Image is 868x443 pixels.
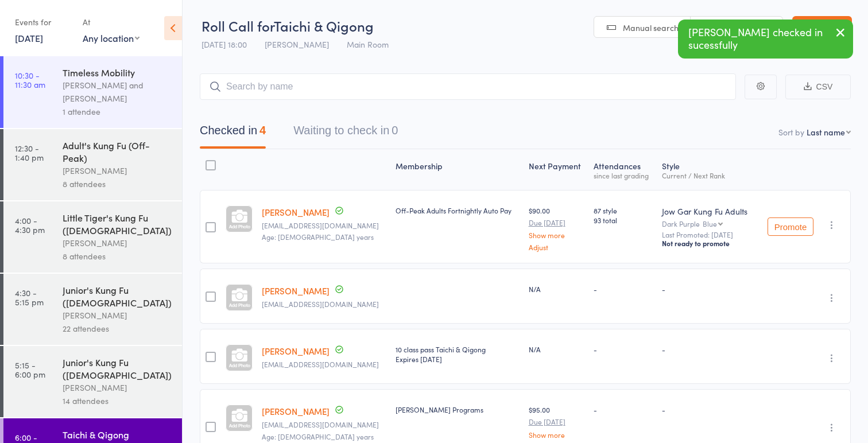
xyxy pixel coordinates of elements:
[524,154,589,185] div: Next Payment
[274,16,374,35] span: Taichi & Qigong
[83,13,139,32] div: At
[262,285,330,297] a: [PERSON_NAME]
[200,73,736,100] input: Search by name
[262,360,386,368] small: chris_ta1@yahoo.com.au
[807,126,845,138] div: Last name
[3,201,182,273] a: 4:00 -4:30 pmLittle Tiger's Kung Fu ([DEMOGRAPHIC_DATA])[PERSON_NAME]8 attendees
[262,300,386,308] small: cbeaman111@gmail.com
[529,205,584,251] div: $90.00
[15,288,44,306] time: 4:30 - 5:15 pm
[594,172,653,179] div: since last grading
[678,20,853,59] div: [PERSON_NAME] checked in sucessfully
[63,309,172,322] div: [PERSON_NAME]
[63,356,172,381] div: Junior's Kung Fu ([DEMOGRAPHIC_DATA])
[594,405,653,414] div: -
[396,344,519,364] div: 10 class pass Taichi & Qigong
[768,217,813,236] button: Promote
[662,344,753,354] div: -
[778,126,804,138] label: Sort by
[594,215,653,225] span: 93 total
[594,284,653,294] div: -
[63,139,172,164] div: Adult's Kung Fu (Off-Peak)
[529,219,584,227] small: Due [DATE]
[392,124,398,137] div: 0
[15,32,43,44] a: [DATE]
[792,16,852,39] a: Exit roll call
[703,220,717,227] div: Blue
[662,405,753,414] div: -
[3,274,182,345] a: 4:30 -5:15 pmJunior's Kung Fu ([DEMOGRAPHIC_DATA])[PERSON_NAME]22 attendees
[293,118,398,149] button: Waiting to check in0
[201,38,247,50] span: [DATE] 18:00
[15,360,45,379] time: 5:15 - 6:00 pm
[785,75,851,99] button: CSV
[529,344,584,354] div: N/A
[63,428,172,441] div: Taichi & Qigong
[662,220,753,227] div: Dark Purple
[63,283,172,309] div: Junior's Kung Fu ([DEMOGRAPHIC_DATA])
[529,284,584,294] div: N/A
[15,13,71,32] div: Events for
[529,431,584,438] a: Show more
[63,79,172,105] div: [PERSON_NAME] and [PERSON_NAME]
[63,250,172,263] div: 8 attendees
[662,231,753,239] small: Last Promoted: [DATE]
[63,236,172,250] div: [PERSON_NAME]
[201,16,274,35] span: Roll Call for
[15,71,45,89] time: 10:30 - 11:30 am
[262,206,330,218] a: [PERSON_NAME]
[594,205,653,215] span: 87 style
[15,216,45,234] time: 4:00 - 4:30 pm
[262,432,374,441] span: Age: [DEMOGRAPHIC_DATA] years
[589,154,657,185] div: Atten­dances
[262,222,386,230] small: brookayrton@gmail.com
[63,394,172,407] div: 14 attendees
[657,154,758,185] div: Style
[63,177,172,191] div: 8 attendees
[63,66,172,79] div: Timeless Mobility
[396,354,519,364] div: Expires [DATE]
[662,239,753,248] div: Not ready to promote
[3,56,182,128] a: 10:30 -11:30 amTimeless Mobility[PERSON_NAME] and [PERSON_NAME]1 attendee
[529,418,584,426] small: Due [DATE]
[396,405,519,414] div: [PERSON_NAME] Programs
[259,124,266,137] div: 4
[662,205,753,217] div: Jow Gar Kung Fu Adults
[200,118,266,149] button: Checked in4
[262,421,386,429] small: belwatson66@gmail.com
[3,129,182,200] a: 12:30 -1:40 pmAdult's Kung Fu (Off-Peak)[PERSON_NAME]8 attendees
[63,105,172,118] div: 1 attendee
[391,154,524,185] div: Membership
[594,344,653,354] div: -
[15,143,44,162] time: 12:30 - 1:40 pm
[83,32,139,44] div: Any location
[63,322,172,335] div: 22 attendees
[3,346,182,417] a: 5:15 -6:00 pmJunior's Kung Fu ([DEMOGRAPHIC_DATA])[PERSON_NAME]14 attendees
[529,243,584,251] a: Adjust
[662,172,753,179] div: Current / Next Rank
[347,38,389,50] span: Main Room
[63,164,172,177] div: [PERSON_NAME]
[63,381,172,394] div: [PERSON_NAME]
[262,405,330,417] a: [PERSON_NAME]
[396,205,519,215] div: Off-Peak Adults Fortnightly Auto Pay
[262,345,330,357] a: [PERSON_NAME]
[529,231,584,239] a: Show more
[262,232,374,242] span: Age: [DEMOGRAPHIC_DATA] years
[265,38,329,50] span: [PERSON_NAME]
[623,22,679,33] span: Manual search
[63,211,172,236] div: Little Tiger's Kung Fu ([DEMOGRAPHIC_DATA])
[662,284,753,294] div: -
